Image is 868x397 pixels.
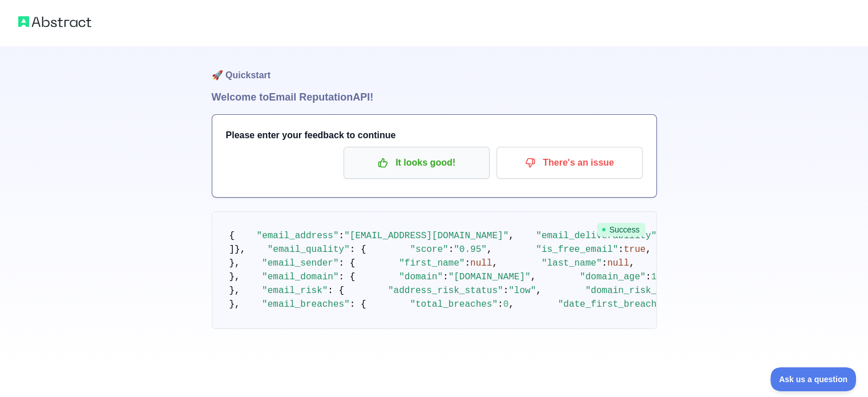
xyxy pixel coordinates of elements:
span: : [339,231,345,241]
span: : { [339,272,356,282]
span: : [618,244,624,255]
span: , [536,286,542,296]
span: "email_domain" [262,272,338,282]
span: "[DOMAIN_NAME]" [449,272,531,282]
span: { [229,231,235,241]
p: There's an issue [505,153,634,173]
span: "domain_risk_status" [586,286,695,296]
span: Success [597,223,645,236]
span: : [443,272,449,282]
span: , [645,244,651,255]
span: "score" [410,244,448,255]
span: "low" [508,286,536,296]
span: : [601,258,607,268]
span: "last_name" [542,258,602,268]
span: : [503,286,509,296]
span: , [508,231,514,241]
span: , [508,299,514,310]
span: , [487,244,492,255]
button: There's an issue [496,147,643,179]
span: : { [350,299,366,310]
span: "email_risk" [262,286,328,296]
span: true [624,244,645,255]
h1: Welcome to Email Reputation API! [212,89,657,105]
span: 10991 [651,272,679,282]
h1: 🚀 Quickstart [212,46,657,89]
p: It looks good! [352,153,481,173]
span: null [607,258,629,268]
span: "date_first_breached" [558,299,673,310]
span: , [629,258,635,268]
span: : [645,272,651,282]
span: "email_sender" [262,258,338,268]
span: "email_quality" [268,244,350,255]
span: "total_breaches" [410,299,498,310]
span: : [449,244,454,255]
span: : [465,258,470,268]
iframe: Toggle Customer Support [770,367,857,391]
span: "email_breaches" [262,299,350,310]
span: 0 [503,299,509,310]
span: , [531,272,536,282]
span: , [492,258,498,268]
span: "domain" [399,272,443,282]
span: "is_free_email" [536,244,618,255]
button: It looks good! [344,147,490,179]
span: : { [339,258,356,268]
span: "[EMAIL_ADDRESS][DOMAIN_NAME]" [344,231,508,241]
span: "address_risk_status" [388,286,503,296]
span: : { [328,286,344,296]
span: "first_name" [399,258,465,268]
span: "email_deliverability" [536,231,656,241]
span: : [498,299,503,310]
span: : { [350,244,366,255]
span: "email_address" [257,231,339,241]
span: "domain_age" [580,272,645,282]
h3: Please enter your feedback to continue [226,129,643,142]
span: null [470,258,492,268]
img: Abstract logo [18,14,91,30]
span: "0.95" [454,244,487,255]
